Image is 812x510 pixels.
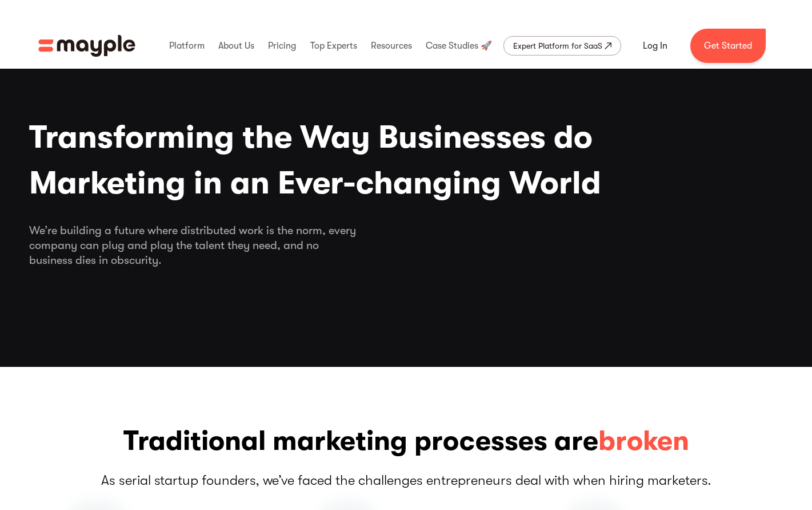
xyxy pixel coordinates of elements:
[29,423,783,460] h3: Traditional marketing processes are
[503,36,621,56] a: Expert Platform for SaaS
[690,29,766,63] a: Get Started
[368,27,415,64] div: Resources
[29,160,783,206] span: Marketing in an Ever-changing World
[38,35,135,57] img: Mayple logo
[629,32,681,60] a: Log In
[38,35,135,57] a: home
[513,39,602,53] div: Expert Platform for SaaS
[215,27,257,64] div: About Us
[29,114,783,206] h1: Transforming the Way Businesses do
[265,27,299,64] div: Pricing
[29,471,783,489] p: As serial startup founders, we’ve faced the challenges entrepreneurs deal with when hiring market...
[307,27,360,64] div: Top Experts
[29,238,783,253] span: company can plug and play the talent they need, and no
[166,27,207,64] div: Platform
[598,423,689,460] span: broken
[29,253,783,268] span: business dies in obscurity.
[29,223,783,268] div: We’re building a future where distributed work is the norm, every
